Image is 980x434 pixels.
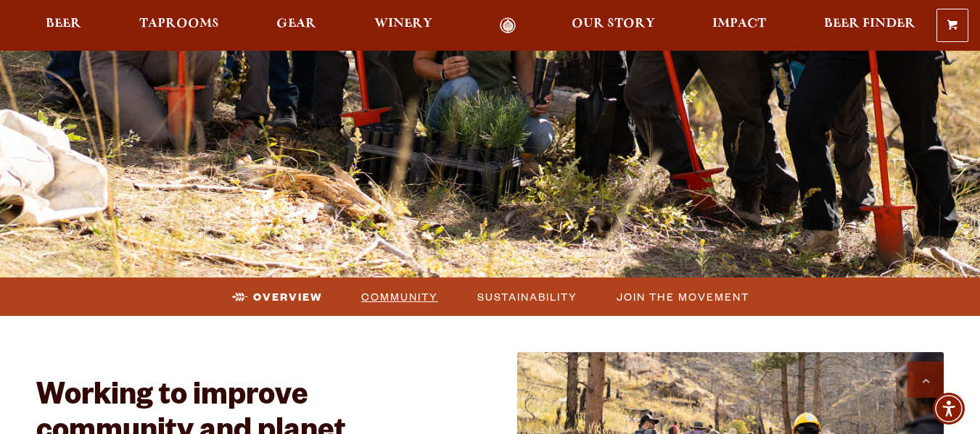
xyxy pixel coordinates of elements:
[276,18,316,30] span: Gear
[365,17,442,34] a: Winery
[617,286,749,307] span: Join the Movement
[907,362,944,398] a: Scroll to top
[223,286,329,307] a: Overview
[712,18,766,30] span: Impact
[703,17,775,34] a: Impact
[608,286,757,307] a: Join the Movement
[572,18,655,30] span: Our Story
[139,18,219,30] span: Taprooms
[562,17,664,34] a: Our Story
[374,18,432,30] span: Winery
[46,18,81,30] span: Beer
[933,393,965,425] div: Accessibility Menu
[353,286,445,307] a: Community
[481,17,535,34] a: Odell Home
[361,286,438,307] span: Community
[477,286,577,307] span: Sustainability
[36,17,91,34] a: Beer
[267,17,326,34] a: Gear
[130,17,228,34] a: Taprooms
[253,286,322,307] span: Overview
[815,17,925,34] a: Beer Finder
[824,18,915,30] span: Beer Finder
[469,286,585,307] a: Sustainability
